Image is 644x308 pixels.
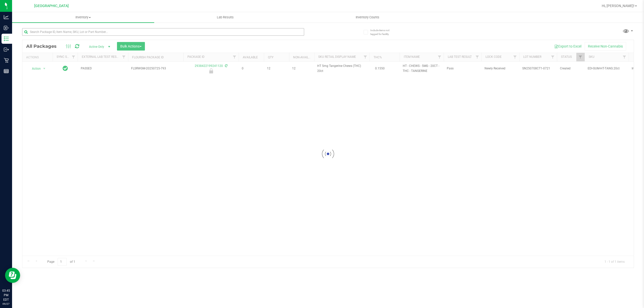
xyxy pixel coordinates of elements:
[4,36,9,41] inline-svg: Inventory
[210,15,240,20] span: Lab Results
[349,15,386,20] span: Inventory Counts
[2,288,10,302] p: 03:45 PM EDT
[4,69,9,74] inline-svg: Reports
[4,47,9,52] inline-svg: Outbound
[602,4,634,8] span: Hi, [PERSON_NAME]!
[34,4,69,8] span: [GEOGRAPHIC_DATA]
[12,12,154,23] a: Inventory
[370,28,395,36] span: Include items not tagged for facility
[22,28,304,36] input: Search Package ID, Item Name, SKU, Lot or Part Number...
[4,25,9,30] inline-svg: Inbound
[2,302,10,306] p: 09/27
[154,12,296,23] a: Lab Results
[12,15,154,20] span: Inventory
[4,15,9,20] inline-svg: Analytics
[4,58,9,63] inline-svg: Retail
[5,268,20,283] iframe: Resource center
[296,12,438,23] a: Inventory Counts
